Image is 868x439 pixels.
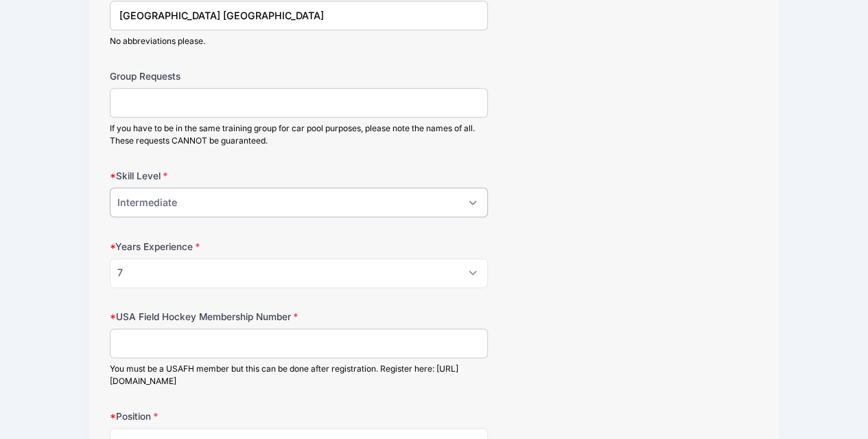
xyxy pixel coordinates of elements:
[110,35,489,47] div: No abbreviations please.
[110,69,326,83] label: Group Requests
[110,240,326,254] label: Years Experience
[110,169,326,183] label: Skill Level
[110,363,489,387] div: You must be a USAFH member but this can be done after registration. Register here: [URL][DOMAIN_N...
[110,409,326,423] label: Position
[110,310,326,324] label: USA Field Hockey Membership Number
[110,122,489,147] div: If you have to be in the same training group for car pool purposes, please note the names of all....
